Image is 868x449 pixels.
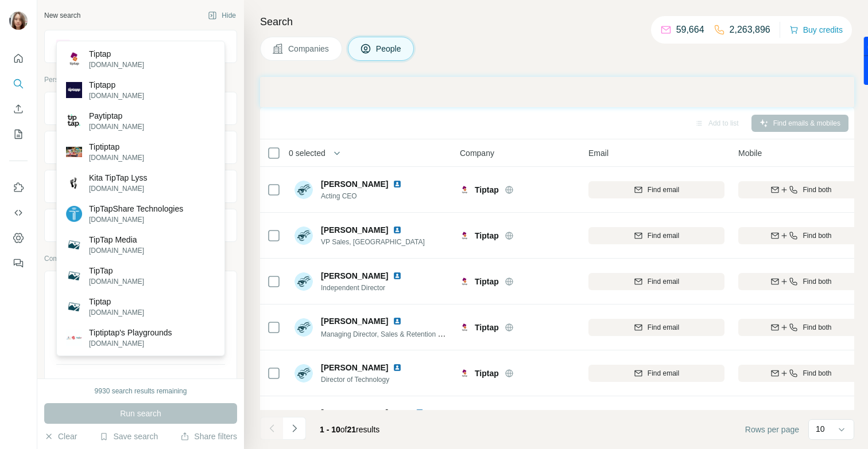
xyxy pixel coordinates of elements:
span: Find both [803,322,831,333]
img: TipTap Media [66,237,82,253]
img: TipTap [66,268,82,284]
p: Tiptap [89,48,144,60]
img: Avatar [294,410,313,428]
span: [PERSON_NAME], PMP [321,407,410,419]
p: [DOMAIN_NAME] [89,276,144,287]
span: Tiptap [475,322,499,333]
button: Enrich CSV [9,99,28,119]
img: LinkedIn logo [393,179,402,189]
img: LinkedIn logo [393,271,402,280]
p: [DOMAIN_NAME] [89,183,147,194]
p: 59,664 [676,23,704,37]
img: LinkedIn logo [393,317,402,326]
p: 2,263,896 [730,23,770,37]
button: Company [45,274,237,306]
span: of [340,425,347,434]
button: Quick start [9,48,28,69]
img: LinkedIn logo [393,225,402,235]
p: TipTapShare Technologies [89,203,183,214]
span: Independent Director [321,283,406,293]
img: Logo of Tiptap [460,231,469,240]
span: 0 selected [289,147,325,159]
span: results [320,425,379,434]
p: [DOMAIN_NAME] [89,153,144,163]
span: Mobile [738,147,762,159]
img: Avatar [294,227,313,245]
span: Find email [648,368,679,378]
button: Dashboard [9,228,28,248]
p: [DOMAIN_NAME] [89,60,144,70]
img: LinkedIn logo [393,363,402,372]
span: Tiptap [475,184,499,196]
p: [DOMAIN_NAME] [89,307,144,318]
span: Find both [803,185,831,195]
p: [DOMAIN_NAME] [89,122,144,132]
img: Tiptapp [66,82,82,98]
img: Kita TipTap Lyss [66,175,82,191]
p: [DOMAIN_NAME] [89,91,144,101]
span: Find email [648,322,679,333]
button: Search [9,73,28,94]
button: Department [45,173,237,200]
button: Find both [738,273,864,290]
button: Find both [738,319,864,336]
img: Paytiptap [66,113,82,129]
iframe: Banner [260,77,854,107]
button: Find email [588,273,724,290]
button: Job title [45,95,237,122]
img: TipTapShare Technologies [66,206,82,222]
p: TipTap [89,265,144,276]
button: Find email [588,365,724,382]
button: Company lookalikes [45,33,237,60]
p: [DOMAIN_NAME] [89,245,144,256]
span: 1 - 10 [320,425,340,434]
img: Logo of Tiptap [460,323,469,332]
button: Share filters [180,431,237,442]
img: Avatar [294,364,313,382]
img: Avatar [9,11,28,30]
p: Company information [44,253,237,264]
span: Tiptap [475,230,499,241]
img: Logo of Tiptap [460,185,469,194]
button: Clear [44,431,77,442]
img: LinkedIn logo [415,408,424,417]
button: Feedback [9,253,28,274]
img: Tiptap [66,299,82,315]
div: New search [44,10,80,21]
p: Tiptap [89,296,144,307]
button: Find email [588,319,724,336]
span: Find both [803,276,831,287]
h4: Search [260,14,854,30]
button: Find email [588,181,724,198]
p: [DOMAIN_NAME] [89,214,183,225]
p: Personal information [44,75,237,85]
button: Find both [738,181,864,198]
span: Email [588,147,609,159]
div: 9930 search results remaining [95,386,187,396]
span: Tiptap [475,276,499,287]
span: [PERSON_NAME] [321,224,388,236]
p: Tiptiptap [89,141,144,153]
span: Find email [648,231,679,241]
p: Tiptapp [89,79,144,91]
button: Personal location [45,212,237,239]
button: Find email [588,227,724,244]
img: Avatar [294,318,313,337]
span: 21 [347,425,356,434]
span: Find email [648,276,679,287]
span: Tiptap [475,368,499,379]
button: Find both [738,365,864,382]
img: Avatar [294,181,313,199]
span: People [376,43,402,54]
p: Paytiptap [89,110,144,122]
span: [PERSON_NAME] [321,178,388,190]
img: Logo of Tiptap [460,369,469,378]
button: Use Surfe on LinkedIn [9,177,28,198]
p: Tiptiptap's Playgrounds [89,327,172,338]
button: Navigate to next page [283,417,306,440]
img: Tiptiptap's Playgrounds [66,330,82,346]
button: My lists [9,124,28,145]
img: Tiptap [66,51,82,67]
iframe: Intercom live chat [829,410,857,438]
p: [DOMAIN_NAME] [89,338,172,349]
